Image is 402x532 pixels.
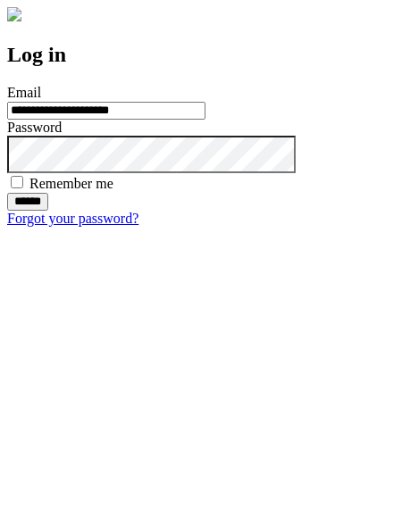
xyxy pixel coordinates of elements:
[7,120,62,135] label: Password
[7,7,21,21] img: logo-4e3dc11c47720685a147b03b5a06dd966a58ff35d612b21f08c02c0306f2b779.png
[7,43,395,67] h2: Log in
[29,176,113,191] label: Remember me
[7,211,138,226] a: Forgot your password?
[7,85,41,100] label: Email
